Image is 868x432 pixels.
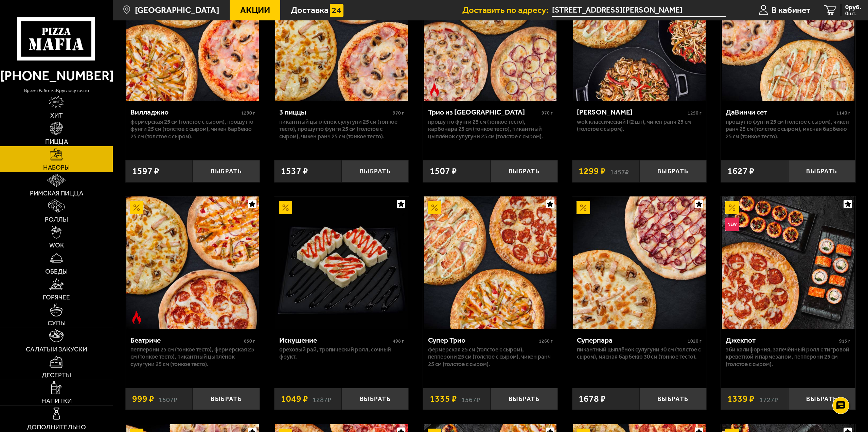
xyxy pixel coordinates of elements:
p: Фермерская 25 см (толстое с сыром), Прошутто Фунги 25 см (толстое с сыром), Чикен Барбекю 25 см (... [130,118,255,140]
input: Ваш адрес доставки [552,4,726,17]
span: 1335 ₽ [430,394,457,403]
span: 498 г [393,338,404,344]
div: Суперпара [577,336,686,345]
a: АкционныйИскушение [274,196,409,329]
span: Супы [48,320,66,326]
span: Хит [50,112,63,119]
span: Горячее [43,294,70,300]
p: Ореховый рай, Тропический ролл, Сочный фрукт. [279,346,404,361]
img: Беатриче [126,196,259,329]
span: 1020 г [688,338,702,344]
span: Доставить по адресу: [462,6,552,15]
span: 0 шт. [845,11,861,16]
p: Прошутто Фунги 25 см (тонкое тесто), Карбонара 25 см (тонкое тесто), Пикантный цыплёнок сулугуни ... [428,118,553,140]
img: Акционный [130,201,143,214]
span: 1597 ₽ [132,167,159,176]
button: Выбрать [193,160,260,182]
p: Эби Калифорния, Запечённый ролл с тигровой креветкой и пармезаном, Пепперони 25 см (толстое с сыр... [726,346,850,368]
span: 970 г [542,110,553,116]
span: 970 г [393,110,404,116]
img: Новинка [725,218,739,231]
a: АкционныйОстрое блюдоБеатриче [125,196,260,329]
span: 850 г [244,338,255,344]
span: 1140 г [836,110,850,116]
p: Пепперони 25 см (тонкое тесто), Фермерская 25 см (тонкое тесто), Пикантный цыплёнок сулугуни 25 с... [130,346,255,368]
s: 1727 ₽ [759,394,778,403]
span: 999 ₽ [132,394,154,403]
span: 1339 ₽ [727,394,755,403]
img: Акционный [279,201,293,214]
div: Джекпот [726,336,837,345]
button: Выбрать [788,388,855,410]
img: Акционный [577,201,590,214]
span: В кабинет [772,6,811,15]
s: 1567 ₽ [461,394,480,403]
span: Напитки [41,398,72,404]
img: Искушение [275,196,408,329]
span: 1299 ₽ [579,167,606,176]
img: Акционный [725,201,739,214]
p: Прошутто Фунги 25 см (толстое с сыром), Чикен Ранч 25 см (толстое с сыром), Мясная Барбекю 25 см ... [726,118,850,140]
p: Фермерская 25 см (толстое с сыром), Пепперони 25 см (толстое с сыром), Чикен Ранч 25 см (толстое ... [428,346,553,368]
button: Выбрать [639,388,707,410]
span: 915 г [839,338,850,344]
img: Джекпот [722,196,854,329]
img: Супер Трио [424,196,557,329]
a: АкционныйСуперпара [572,196,707,329]
span: 1537 ₽ [281,167,308,176]
s: 1507 ₽ [159,394,177,403]
img: Акционный [428,201,441,214]
div: Трио из [GEOGRAPHIC_DATA] [428,108,540,117]
p: Wok классический L (2 шт), Чикен Ранч 25 см (толстое с сыром). [577,118,702,133]
button: Выбрать [639,160,707,182]
span: WOK [49,242,64,248]
span: 1678 ₽ [579,394,606,403]
span: Салаты и закуски [26,346,87,352]
span: Дополнительно [27,424,86,430]
span: 1627 ₽ [727,167,755,176]
div: Искушение [279,336,391,345]
button: Выбрать [341,160,409,182]
img: Острое блюдо [428,83,441,97]
span: 1290 г [241,110,255,116]
p: Пикантный цыплёнок сулугуни 30 см (толстое с сыром), Мясная Барбекю 30 см (тонкое тесто). [577,346,702,361]
span: Обеды [45,268,68,275]
span: Десерты [42,372,71,378]
div: Супер Трио [428,336,537,345]
p: Пикантный цыплёнок сулугуни 25 см (тонкое тесто), Прошутто Фунги 25 см (толстое с сыром), Чикен Р... [279,118,404,140]
span: Роллы [45,216,68,223]
span: 1250 г [688,110,702,116]
div: [PERSON_NAME] [577,108,686,117]
div: Беатриче [130,336,242,345]
div: Вилладжио [130,108,240,117]
div: ДаВинчи сет [726,108,835,117]
span: Акции [240,6,270,15]
s: 1457 ₽ [610,167,629,176]
button: Выбрать [341,388,409,410]
button: Выбрать [193,388,260,410]
a: АкционныйСупер Трио [423,196,557,329]
span: Наборы [43,164,70,171]
span: 0 руб. [845,4,861,11]
span: 1049 ₽ [281,394,308,403]
span: Доставка [291,6,329,15]
span: 1507 ₽ [430,167,457,176]
span: [GEOGRAPHIC_DATA] [135,6,219,15]
s: 1287 ₽ [313,394,331,403]
button: Выбрать [788,160,855,182]
span: улица Вадима Шефнера, 12к2 [552,4,726,17]
span: 1260 г [539,338,553,344]
span: Римская пицца [30,190,83,196]
img: Суперпара [573,196,706,329]
img: 15daf4d41897b9f0e9f617042186c801.svg [330,4,343,17]
button: Выбрать [491,160,558,182]
img: Острое блюдо [130,311,143,324]
span: Пицца [45,138,68,145]
div: 3 пиццы [279,108,391,117]
button: Выбрать [491,388,558,410]
a: АкционныйНовинкаДжекпот [721,196,855,329]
